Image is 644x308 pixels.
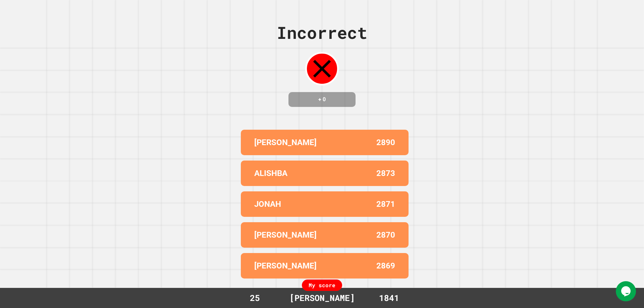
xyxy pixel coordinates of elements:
[295,96,349,104] h4: + 0
[254,260,317,272] p: [PERSON_NAME]
[302,280,342,291] div: My score
[283,292,362,304] div: [PERSON_NAME]
[616,281,637,301] iframe: chat widget
[376,136,395,148] p: 2890
[376,198,395,210] p: 2871
[254,167,287,179] p: ALISHBA
[277,20,367,45] div: Incorrect
[376,229,395,241] p: 2870
[376,260,395,272] p: 2869
[254,136,317,148] p: [PERSON_NAME]
[364,292,414,304] div: 1841
[254,198,281,210] p: JONAH
[230,292,280,304] div: 25
[376,167,395,179] p: 2873
[254,229,317,241] p: [PERSON_NAME]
